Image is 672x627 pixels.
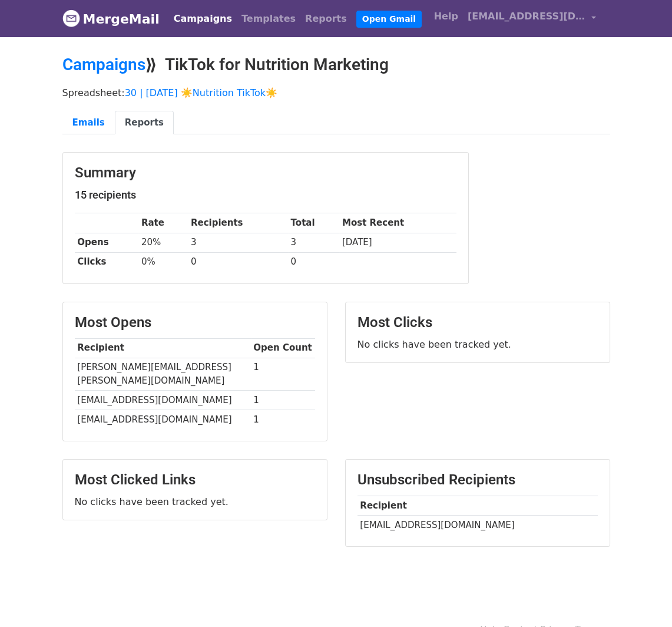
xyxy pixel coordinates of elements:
[62,111,115,135] a: Emails
[62,55,610,75] h2: ⟫ TikTok for Nutrition Marketing
[463,5,601,32] a: [EMAIL_ADDRESS][DOMAIN_NAME]
[125,87,277,98] a: 30 | [DATE] ☀️Nutrition TikTok☀️
[251,338,315,358] th: Open Count
[75,314,315,331] h3: Most Opens
[75,471,315,489] h3: Most Clicked Links
[115,111,174,135] a: Reports
[251,358,315,391] td: 1
[75,189,456,202] h5: 15 recipients
[339,213,456,233] th: Most Recent
[357,471,598,489] h3: Unsubscribed Recipients
[62,6,160,31] a: MergeMail
[138,233,188,252] td: 20%
[429,5,463,28] a: Help
[75,233,139,252] th: Opens
[357,516,598,535] td: [EMAIL_ADDRESS][DOMAIN_NAME]
[357,496,598,516] th: Recipient
[251,410,315,430] td: 1
[188,252,288,272] td: 0
[356,11,422,28] a: Open Gmail
[75,496,315,508] p: No clicks have been tracked yet.
[62,9,80,27] img: MergeMail logo
[75,164,456,181] h3: Summary
[339,233,456,252] td: [DATE]
[300,7,352,31] a: Reports
[613,570,672,627] iframe: Chat Widget
[251,391,315,410] td: 1
[62,87,610,99] p: Spreadsheet:
[188,233,288,252] td: 3
[75,410,251,430] td: [EMAIL_ADDRESS][DOMAIN_NAME]
[138,213,188,233] th: Rate
[75,338,251,358] th: Recipient
[75,252,139,272] th: Clicks
[288,252,339,272] td: 0
[357,338,598,351] p: No clicks have been tracked yet.
[357,314,598,331] h3: Most Clicks
[237,7,300,31] a: Templates
[75,358,251,391] td: [PERSON_NAME][EMAIL_ADDRESS][PERSON_NAME][DOMAIN_NAME]
[288,233,339,252] td: 3
[75,391,251,410] td: [EMAIL_ADDRESS][DOMAIN_NAME]
[62,55,145,74] a: Campaigns
[468,9,585,24] span: [EMAIL_ADDRESS][DOMAIN_NAME]
[188,213,288,233] th: Recipients
[169,7,237,31] a: Campaigns
[288,213,339,233] th: Total
[138,252,188,272] td: 0%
